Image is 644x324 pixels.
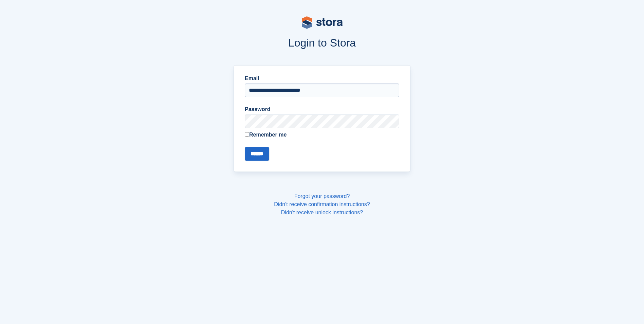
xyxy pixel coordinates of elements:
[281,210,363,215] a: Didn't receive unlock instructions?
[245,74,399,83] label: Email
[294,193,350,199] a: Forgot your password?
[302,16,343,29] img: stora-logo-53a41332b3708ae10de48c4981b4e9114cc0af31d8433b30ea865607fb682f29.svg
[274,201,370,207] a: Didn't receive confirmation instructions?
[245,132,249,137] input: Remember me
[245,131,399,139] label: Remember me
[104,37,540,49] h1: Login to Stora
[245,105,399,113] label: Password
